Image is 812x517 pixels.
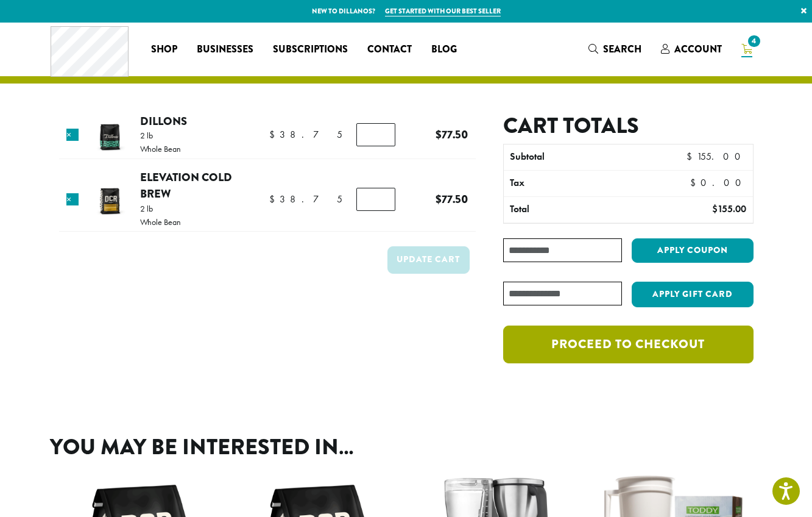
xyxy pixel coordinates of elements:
[387,246,470,274] button: Update cart
[140,144,181,153] p: Whole Bean
[504,144,653,170] th: Subtotal
[140,218,181,226] p: Whole Bean
[632,282,754,307] button: Apply Gift Card
[269,193,342,205] bdi: 38.75
[436,126,468,143] bdi: 77.50
[66,129,79,141] a: Remove this item
[687,150,746,163] bdi: 155.00
[140,204,181,213] p: 2 lb
[632,238,754,263] button: Apply coupon
[690,176,701,189] span: $
[356,123,395,146] input: Product quantity
[356,188,395,211] input: Product quantity
[690,176,747,189] bdi: 0.00
[197,42,253,57] span: Businesses
[273,42,348,57] span: Subscriptions
[431,42,457,57] span: Blog
[503,113,753,139] h2: Cart totals
[687,150,697,163] span: $
[436,191,468,207] bdi: 77.50
[746,33,762,49] span: 4
[269,128,342,141] bdi: 38.75
[140,113,187,129] a: Dillons
[140,131,181,140] p: 2 lb
[151,42,177,57] span: Shop
[140,169,232,202] a: Elevation Cold Brew
[712,202,718,215] span: $
[385,6,501,16] a: Get started with our best seller
[50,434,763,460] h2: You may be interested in…
[90,180,129,219] img: Elevation Cold Brew
[503,326,753,363] a: Proceed to checkout
[579,39,651,59] a: Search
[269,128,280,141] span: $
[436,191,442,207] span: $
[504,171,680,196] th: Tax
[141,40,187,59] a: Shop
[269,193,280,205] span: $
[367,42,412,57] span: Contact
[436,126,442,143] span: $
[90,116,129,155] img: Dillons
[66,193,79,205] a: Remove this item
[603,42,641,56] span: Search
[712,202,746,215] bdi: 155.00
[674,42,722,56] span: Account
[504,197,653,223] th: Total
